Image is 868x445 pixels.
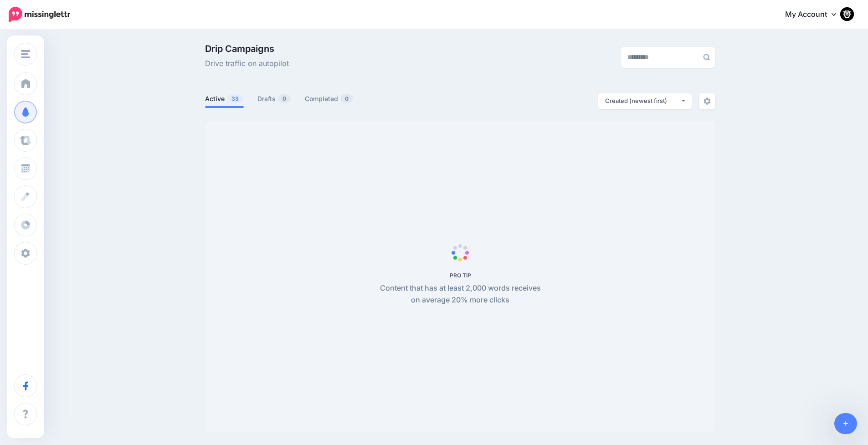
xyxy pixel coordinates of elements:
span: Drive traffic on autopilot [205,58,289,70]
img: search-grey-6.png [703,54,710,61]
img: Missinglettr [9,7,70,22]
h5: PRO TIP [375,272,546,279]
span: 0 [278,94,291,103]
img: menu.png [21,50,30,58]
img: settings-grey.png [704,97,711,105]
a: My Account [776,4,854,26]
a: Completed0 [305,93,354,104]
button: Created (newest first) [598,93,692,109]
span: Drip Campaigns [205,44,289,53]
p: Content that has at least 2,000 words receives on average 20% more clicks [375,282,546,306]
div: Created (newest first) [605,97,681,105]
span: 0 [340,94,353,103]
a: Drafts0 [257,93,291,104]
span: 33 [227,94,243,103]
a: Active33 [205,93,244,104]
